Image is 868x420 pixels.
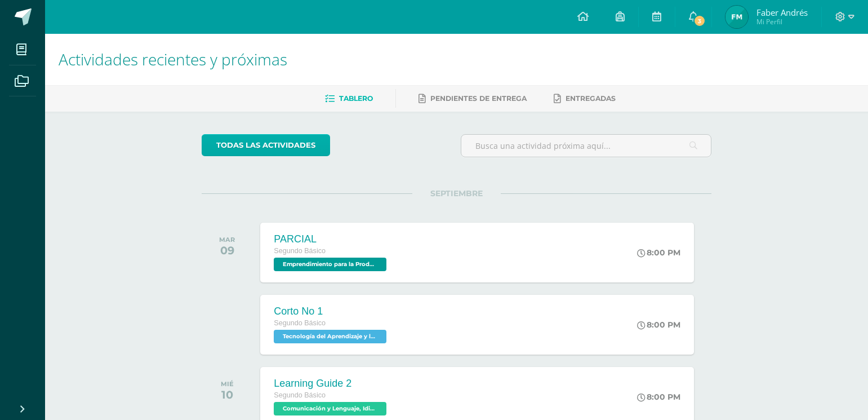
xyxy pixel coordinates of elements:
[274,306,389,317] div: Corto No 1
[725,6,748,28] img: 50b7c5c1a8c774b213130d4e77bdd25a.png
[756,17,808,26] span: Mi Perfil
[274,330,386,343] span: Tecnología del Aprendizaje y la Comunicación (Informática) 'C'
[202,134,330,156] a: todas las Actividades
[430,94,527,103] span: Pendientes de entrega
[274,258,386,271] span: Emprendimiento para la Productividad 'C'
[566,94,616,103] span: Entregadas
[221,388,234,401] div: 10
[274,402,386,415] span: Comunicación y Lenguaje, Idioma Extranjero Inglés 'C'
[274,319,326,327] span: Segundo Básico
[554,90,616,108] a: Entregadas
[756,7,808,18] span: Faber Andrés
[693,15,706,27] span: 3
[59,48,287,70] span: Actividades recientes y próximas
[461,135,711,157] input: Busca una actividad próxima aquí...
[221,380,234,388] div: MIÉ
[274,378,389,390] div: Learning Guide 2
[339,94,373,103] span: Tablero
[637,247,680,258] div: 8:00 PM
[274,391,326,399] span: Segundo Básico
[419,90,527,108] a: Pendientes de entrega
[637,392,680,402] div: 8:00 PM
[219,244,235,257] div: 09
[274,247,326,255] span: Segundo Básico
[412,188,501,198] span: SEPTIEMBRE
[219,236,235,244] div: MAR
[274,233,389,245] div: PARCIAL
[637,320,680,330] div: 8:00 PM
[325,90,373,108] a: Tablero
